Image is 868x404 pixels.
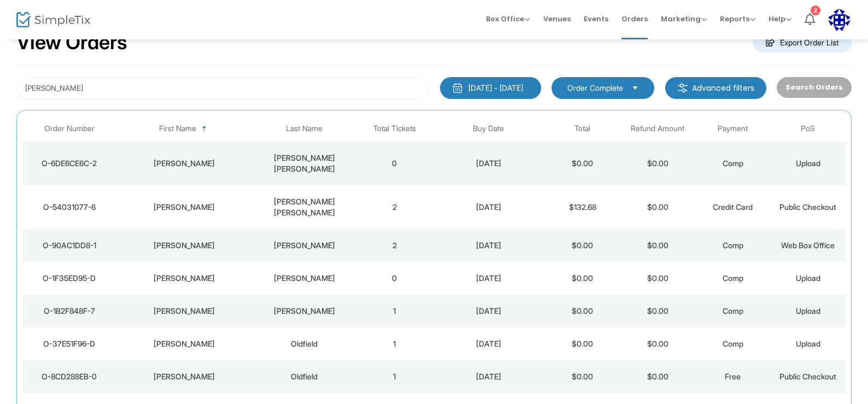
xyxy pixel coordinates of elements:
span: Comp [723,241,743,250]
div: O-8CD288EB-0 [25,371,114,382]
span: Credit Card [713,202,753,212]
td: 2 [357,185,432,229]
td: 0 [357,142,432,185]
span: Comp [723,306,743,315]
div: Amanda [119,158,249,169]
td: $0.00 [620,262,695,295]
span: Free [725,372,741,381]
td: $0.00 [620,360,695,393]
span: Upload [796,339,820,348]
span: Last Name [286,124,322,133]
span: Upload [796,159,820,168]
div: Oldfield [254,371,354,382]
td: $0.00 [545,229,620,262]
div: Ashlee [119,371,249,382]
span: Help [769,14,791,24]
div: 2 [811,5,820,15]
m-button: Advanced filters [665,77,766,99]
td: $0.00 [620,142,695,185]
div: Annie [119,273,249,284]
td: $0.00 [545,360,620,393]
div: Annie [119,306,249,317]
td: $0.00 [545,262,620,295]
div: 12/5/2024 [435,338,542,349]
div: Andre [119,240,249,251]
th: Total [545,116,620,142]
th: Refund Amount [620,116,695,142]
span: Upload [796,273,820,283]
div: O-1F35ED95-D [25,273,114,284]
span: Orders [621,5,648,33]
span: Order Number [44,124,95,133]
th: Total Tickets [357,116,432,142]
div: 12/5/2024 [435,273,542,284]
td: $0.00 [620,185,695,229]
span: Venues [543,5,571,33]
span: Comp [723,273,743,283]
td: 1 [357,295,432,327]
span: Events [584,5,608,33]
span: Marketing [661,14,707,24]
div: Oldfield [254,338,354,349]
span: PoS [801,124,815,133]
button: [DATE] - [DATE] [440,77,541,99]
div: Smith [254,273,354,284]
div: 12/24/2024 [435,202,542,213]
div: Smith [254,240,354,251]
td: $0.00 [545,142,620,185]
span: Comp [723,339,743,348]
input: Search by name, email, phone, order number, ip address, or last 4 digits of card [16,77,429,99]
div: Ashlee [119,338,249,349]
div: O-54031077-6 [25,202,114,213]
div: Morgan [254,306,354,317]
td: 1 [357,360,432,393]
td: $0.00 [545,327,620,360]
span: First Name [159,124,196,133]
div: 12/6/2024 [435,158,542,169]
span: Web Box Office [781,241,835,250]
span: Public Checkout [779,202,836,212]
span: Sortable [200,125,209,133]
div: O-90AC1DD8-1 [25,240,114,251]
h2: View Orders [16,31,127,55]
span: Box Office [486,14,530,24]
td: $0.00 [620,295,695,327]
span: Public Checkout [779,372,836,381]
span: Order Complete [567,83,623,93]
div: O-37E51F96-D [25,338,114,349]
div: O-6DE6CE6C-2 [25,158,114,169]
div: Rausch Smith [254,196,354,218]
span: Upload [796,306,820,315]
div: Amanda [119,202,249,213]
td: 2 [357,229,432,262]
img: filter [677,83,688,93]
td: $132.68 [545,185,620,229]
button: Select [627,82,643,94]
td: $0.00 [620,229,695,262]
m-button: Export Order List [753,32,852,52]
span: Reports [720,14,755,24]
td: 0 [357,262,432,295]
img: monthly [452,83,463,93]
div: [DATE] - [DATE] [468,83,523,93]
div: Rausch Smith [254,153,354,174]
div: 8/11/2025 [435,240,542,251]
div: O-1B2F848F-7 [25,306,114,317]
span: Payment [718,124,748,133]
div: 12/6/2024 [435,306,542,317]
div: 1/15/2025 [435,371,542,382]
td: $0.00 [620,327,695,360]
span: Comp [723,159,743,168]
td: $0.00 [545,295,620,327]
td: 1 [357,327,432,360]
span: Buy Date [473,124,504,133]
